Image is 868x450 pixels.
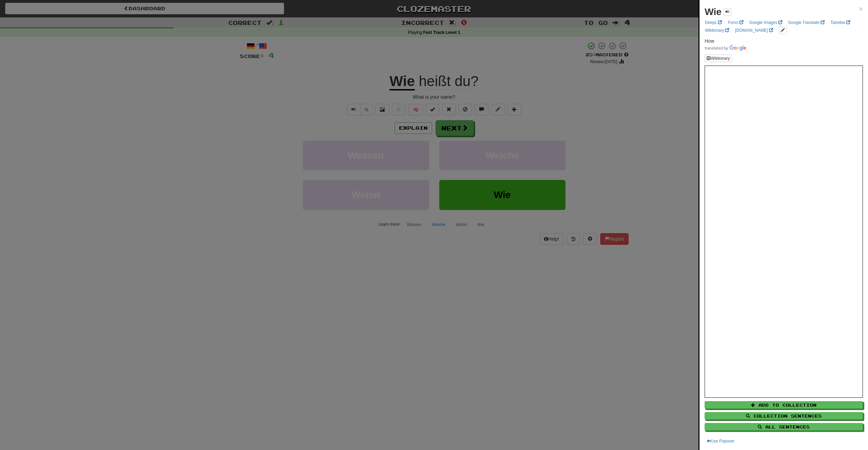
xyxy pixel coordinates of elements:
a: Wiktionary [703,27,731,34]
a: Google Translate [786,19,827,26]
a: Tatoeba [828,19,852,26]
a: [DOMAIN_NAME] [733,27,775,34]
button: Add to Collection [705,401,863,409]
button: Use Popover [705,437,736,445]
img: Color short [705,45,746,51]
a: DeepL [703,19,724,26]
a: Google Images [747,19,784,26]
a: Forvo [726,19,746,26]
button: Collection Sentences [705,412,863,420]
button: Close [859,5,863,12]
strong: Wie [705,6,722,17]
span: How [705,38,714,44]
button: All Sentences [705,423,863,431]
button: edit links [779,27,787,34]
button: Wiktionary [705,55,732,62]
span: × [859,5,863,13]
